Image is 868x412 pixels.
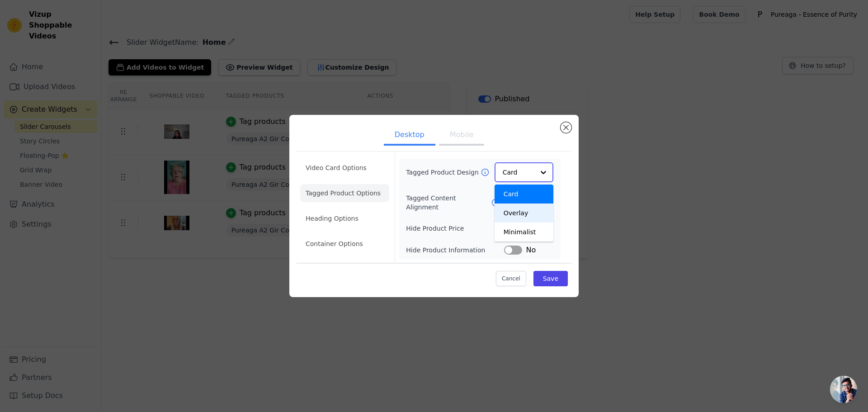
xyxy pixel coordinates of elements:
[830,376,857,403] a: Open chat
[495,223,553,242] div: Minimalist
[300,235,389,253] li: Container Options
[384,126,435,146] button: Desktop
[406,194,491,212] label: Tagged Content Alignment
[496,271,526,286] button: Cancel
[561,122,571,133] button: Close modal
[406,246,504,255] label: Hide Product Information
[439,126,484,146] button: Mobile
[495,204,553,223] div: Overlay
[300,159,389,177] li: Video Card Options
[406,224,504,233] label: Hide Product Price
[526,245,536,256] span: No
[300,209,389,227] li: Heading Options
[300,184,389,202] li: Tagged Product Options
[406,168,480,177] label: Tagged Product Design
[495,185,553,204] div: Card
[533,271,568,286] button: Save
